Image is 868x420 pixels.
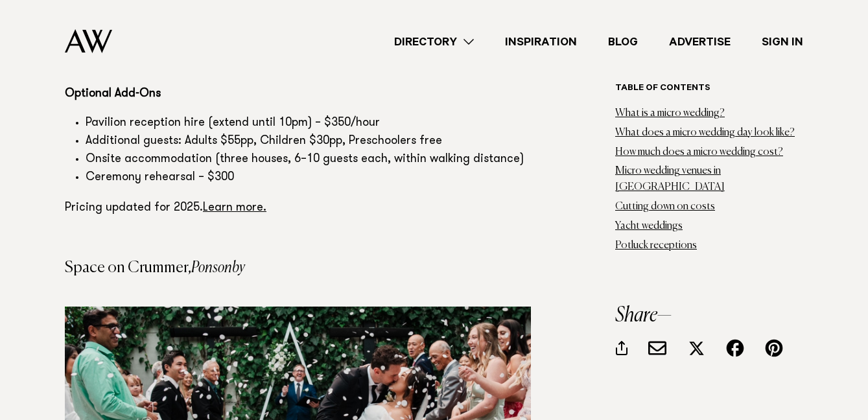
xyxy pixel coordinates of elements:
[592,33,653,51] a: Blog
[65,29,112,53] img: Auckland Weddings Logo
[615,108,725,119] a: What is a micro wedding?
[653,33,746,51] a: Advertise
[615,128,795,138] a: What does a micro wedding day look like?
[615,147,783,157] a: How much does a micro wedding cost?
[191,260,245,275] em: Ponsonby
[615,240,697,251] a: Potluck receptions
[615,167,725,193] a: Micro wedding venues in [GEOGRAPHIC_DATA]
[86,115,531,133] li: Pavilion reception hire (extend until 10pm) – $350/hour
[489,33,592,51] a: Inspiration
[65,88,161,100] strong: Optional Add-Ons
[615,221,683,231] a: Yacht weddings
[746,33,819,51] a: Sign In
[615,202,715,212] a: Cutting down on costs
[86,169,531,187] li: Ceremony rehearsal – $300
[615,306,803,327] h3: Share
[86,133,531,151] li: Additional guests: Adults $55pp, Children $30pp, Preschoolers free
[379,33,489,51] a: Directory
[615,83,803,95] h6: Table of contents
[65,198,531,218] p: Pricing updated for 2025.
[86,151,531,169] li: Onsite accommodation (three houses, 6–10 guests each, within walking distance)
[65,260,531,275] h4: Space on Crummer,
[203,202,266,214] a: Learn more.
